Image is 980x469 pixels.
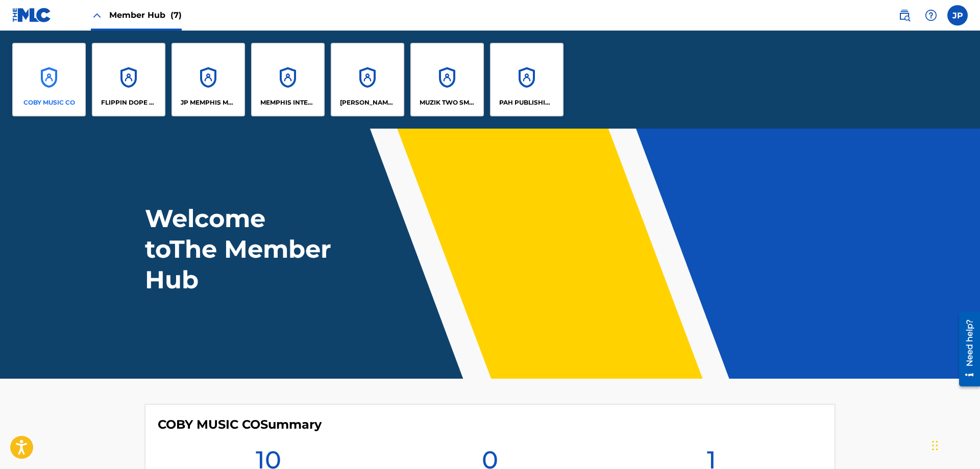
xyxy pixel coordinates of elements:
a: AccountsMUZIK TWO SMOKE TWO [410,43,484,116]
p: JP MEMPHIS MUSIC [181,98,236,107]
h4: COBY MUSIC CO [158,417,322,432]
p: MUZIK TWO SMOKE TWO [420,98,475,107]
p: MEMPHIS INTERNATIONAL RECORDS [260,98,316,107]
img: MLC Logo [12,8,52,22]
div: Help [921,5,941,26]
p: FLIPPIN DOPE MUSIK [101,98,157,107]
div: Drag [932,430,938,461]
a: AccountsPAH PUBLISHING [490,43,563,116]
iframe: Resource Center [951,307,980,392]
div: User Menu [947,5,968,26]
a: Accounts[PERSON_NAME] PRODUCTIONS [331,43,404,116]
p: MUCK STICKY PRODUCTIONS [340,98,396,107]
a: AccountsFLIPPIN DOPE MUSIK [92,43,165,116]
iframe: Chat Widget [929,420,980,469]
img: help [925,9,937,21]
a: Public Search [894,5,915,26]
p: COBY MUSIC CO [23,98,75,107]
img: Close [91,9,103,21]
span: Member Hub [109,9,182,21]
img: search [898,9,911,21]
a: AccountsJP MEMPHIS MUSIC [171,43,245,116]
a: AccountsMEMPHIS INTERNATIONAL RECORDS [251,43,325,116]
h1: Welcome to The Member Hub [145,203,336,295]
a: AccountsCOBY MUSIC CO [12,43,86,116]
p: PAH PUBLISHING [499,98,555,107]
span: (7) [170,10,182,20]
